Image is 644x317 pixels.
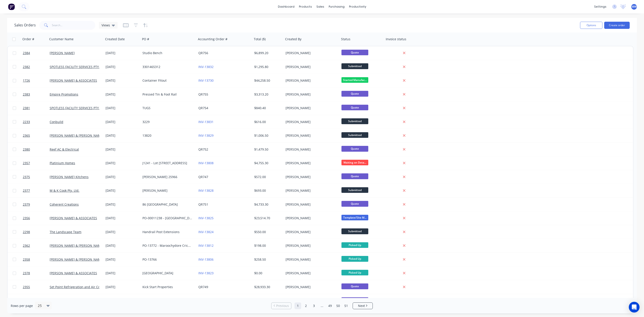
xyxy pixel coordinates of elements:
[198,37,227,41] div: Accounting Order #
[142,243,192,248] div: PO-13772 - Maroochydore Cricket Club
[285,37,301,41] div: Created By
[23,198,50,211] a: 2379
[50,92,78,96] a: Empire Promotions
[23,101,50,115] a: 2381
[198,216,214,220] a: INV-13825
[23,243,30,248] span: 2362
[142,202,192,207] div: 86 [GEOGRAPHIC_DATA]
[49,37,74,41] div: Customer Name
[341,63,368,69] span: Submitted
[286,257,335,262] div: [PERSON_NAME]
[23,253,50,266] a: 2358
[386,37,406,41] div: Invoice status
[142,161,192,165] div: J1241 - Lot [STREET_ADDRESS]
[8,3,15,10] img: Factory
[23,65,30,69] span: 2382
[23,120,30,124] span: 2233
[198,133,214,138] a: INV-13829
[286,175,335,179] div: [PERSON_NAME]
[286,120,335,124] div: [PERSON_NAME]
[142,51,192,55] div: Studio Bench
[341,77,368,83] span: Started Manufac...
[106,202,139,207] div: [DATE]
[106,133,139,138] div: [DATE]
[23,239,50,252] a: 2362
[286,51,335,55] div: [PERSON_NAME]
[341,256,368,262] span: Picked Up
[142,37,149,41] div: PO #
[106,271,139,275] div: [DATE]
[198,285,208,289] a: QR749
[142,120,192,124] div: 3229
[23,147,30,152] span: 2380
[286,285,335,289] div: [PERSON_NAME]
[50,257,118,262] a: [PERSON_NAME] & [PERSON_NAME] Electrical
[142,65,192,69] div: 3301465312
[341,242,368,248] span: Picked Up
[254,202,281,207] div: $4,733.30
[23,143,50,156] a: 2380
[23,202,30,207] span: 2379
[286,202,335,207] div: [PERSON_NAME]
[254,65,281,69] div: $1,295.80
[23,216,30,220] span: 2356
[23,211,50,225] a: 2356
[632,5,637,9] span: MW
[254,230,281,234] div: $550.00
[23,285,30,289] span: 2355
[271,304,291,308] a: Previous page
[319,302,325,309] a: Jump forward
[50,202,79,206] a: Coherent Creations
[105,37,125,41] div: Created Date
[52,21,95,30] input: Search...
[254,161,281,165] div: $4,755.30
[23,92,30,97] span: 2383
[254,243,281,248] div: $198.00
[50,285,115,289] a: Set Point Refrigeration and Air Conditioning
[254,147,281,152] div: $1,479.50
[604,22,630,29] button: Create order
[580,22,602,29] button: Options
[106,243,139,248] div: [DATE]
[294,302,301,309] a: Page 1 is your current page
[254,120,281,124] div: $616.00
[198,243,214,248] a: INV-13812
[23,294,50,307] a: 2376
[23,60,50,74] a: 2382
[335,302,341,309] a: Page 50
[341,283,368,289] span: Quote
[341,146,368,151] span: Quote
[254,51,281,55] div: $6,899.20
[106,257,139,262] div: [DATE]
[198,120,214,124] a: INV-13831
[50,216,97,220] a: [PERSON_NAME] & ASSOCIATES
[254,106,281,110] div: $840.40
[142,175,192,179] div: [PERSON_NAME] 25966
[50,161,75,165] a: Platinium Homes
[23,78,30,83] span: 1726
[23,188,30,193] span: 2377
[142,216,192,220] div: PO-00011238 - [GEOGRAPHIC_DATA]
[254,78,281,83] div: $44,258.50
[23,106,30,110] span: 2381
[23,74,50,87] a: 1726
[341,91,368,96] span: Quote
[341,173,368,179] span: Quote
[254,37,266,41] div: Total ($)
[341,228,368,234] span: Submitted
[254,175,281,179] div: $572.00
[254,216,281,220] div: $23,514.70
[50,51,75,55] a: [PERSON_NAME]
[23,175,30,179] span: 2375
[311,302,317,309] a: Page 3
[269,302,375,309] ul: Pagination
[592,3,609,10] div: settings
[142,78,192,83] div: Container Fitout
[142,285,192,289] div: Kick Start Properties
[254,188,281,193] div: $693.00
[106,161,139,165] div: [DATE]
[23,129,50,142] a: 2365
[358,304,365,308] span: Next
[198,92,208,96] a: QR755
[50,271,97,275] a: [PERSON_NAME] & ASSOCIATES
